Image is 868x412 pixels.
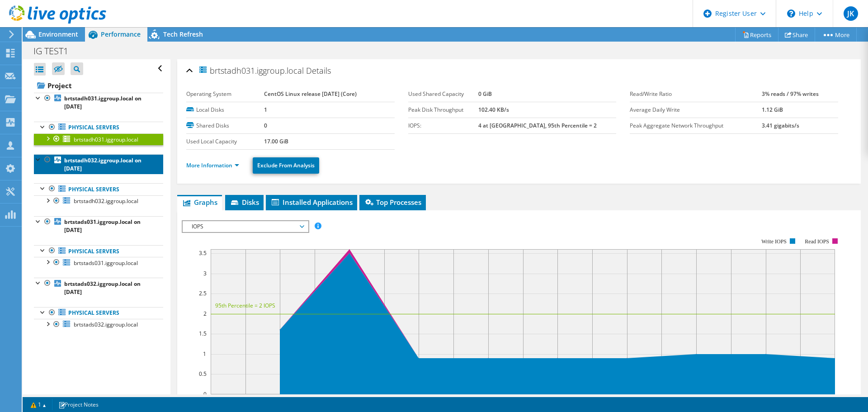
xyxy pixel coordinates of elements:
b: CentOS Linux release [DATE] (Core) [264,90,357,98]
text: 2 [203,310,207,317]
a: brtstads031.iggroup.local [34,257,163,269]
span: brtstadh032.iggroup.local [74,197,138,205]
span: brtstads032.iggroup.local [74,321,138,328]
label: Read/Write Ratio [630,90,761,99]
b: brtstads032.iggroup.local on [DATE] [64,280,141,296]
text: 3 [203,270,207,277]
a: brtstads032.iggroup.local on [DATE] [34,278,163,298]
label: Used Shared Capacity [408,90,478,99]
a: brtstads032.iggroup.local [34,319,163,331]
b: 1 [264,106,267,114]
text: 2.5 [199,289,207,297]
b: brtstadh032.iggroup.local on [DATE] [64,156,142,172]
h1: IG TEST1 [29,46,82,56]
a: More [815,28,857,42]
label: IOPS: [408,121,478,130]
b: 1.12 GiB [762,106,783,114]
text: 1.5 [199,330,207,337]
a: 1 [24,399,52,410]
label: Used Local Capacity [186,137,264,146]
a: Physical Servers [34,183,163,195]
a: Project Notes [52,399,105,410]
text: Write IOPS [761,238,787,245]
b: 0 GiB [478,90,492,98]
label: Shared Disks [186,121,264,130]
label: Peak Disk Throughput [408,105,478,114]
a: Physical Servers [34,122,163,133]
span: Disks [230,198,259,207]
a: Reports [735,28,778,42]
b: 3% reads / 97% writes [762,90,819,98]
span: brtstads031.iggroup.local [74,259,138,267]
label: Average Daily Write [630,105,761,114]
span: IOPS [187,221,303,232]
b: 0 [264,122,267,129]
b: 17.00 GiB [264,137,288,145]
label: Local Disks [186,105,264,114]
b: 4 at [GEOGRAPHIC_DATA], 95th Percentile = 2 [478,122,597,129]
text: 95th Percentile = 2 IOPS [215,302,275,309]
span: Top Processes [364,198,421,207]
a: More Information [186,161,239,169]
label: Peak Aggregate Network Throughput [630,121,761,130]
a: brtstadh031.iggroup.local [34,133,163,145]
b: brtstads031.iggroup.local on [DATE] [64,218,141,234]
a: Physical Servers [34,307,163,319]
text: 0 [203,390,207,398]
a: Share [778,28,815,42]
span: Performance [101,30,141,38]
span: Details [306,65,331,76]
b: brtstadh031.iggroup.local on [DATE] [64,95,142,110]
text: 1 [203,350,206,358]
span: Environment [38,30,78,38]
span: brtstadh031.iggroup.local [198,65,304,76]
a: Physical Servers [34,245,163,257]
text: Read IOPS [805,238,830,245]
span: Tech Refresh [163,30,203,38]
text: 0.5 [199,370,207,378]
text: 3.5 [199,249,207,257]
span: Installed Applications [270,198,353,207]
span: brtstadh031.iggroup.local [74,136,138,143]
a: brtstadh031.iggroup.local on [DATE] [34,93,163,113]
a: brtstadh032.iggroup.local [34,195,163,207]
a: Project [34,78,163,93]
b: 102.40 KB/s [478,106,509,114]
a: brtstads031.iggroup.local on [DATE] [34,216,163,236]
a: Exclude From Analysis [253,157,319,174]
svg: \n [787,9,795,18]
span: JK [844,6,858,21]
b: 3.41 gigabits/s [762,122,799,129]
label: Operating System [186,90,264,99]
span: Graphs [182,198,217,207]
a: brtstadh032.iggroup.local on [DATE] [34,154,163,174]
